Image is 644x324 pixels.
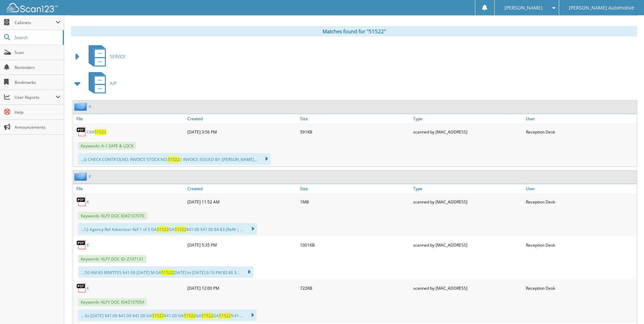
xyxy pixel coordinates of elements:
[184,313,196,319] span: 51522
[15,20,56,25] span: Cabinets
[157,227,169,232] span: 51522
[298,238,411,252] div: 1001KB
[76,127,87,137] img: PDF.png
[110,54,126,59] span: SERVICE
[78,309,257,321] div: ... 6x [DATE] $41.00 $41.00 $41.00 GA $41.00 GA GA GA 5:41 ...
[73,184,186,193] a: File
[7,3,58,12] img: scan123-logo-white.svg
[87,285,89,291] a: K
[524,238,637,252] div: Reception Desk
[504,6,542,10] span: [PERSON_NAME]
[298,195,411,209] div: 1MB
[298,114,411,123] a: Size
[78,255,146,263] span: Keywords: KLFY DOC ID: Z107131
[186,238,298,252] div: [DATE] 5:35 PM
[569,6,634,10] span: [PERSON_NAME] Automotive
[524,184,637,193] a: User
[15,94,56,100] span: User Reports
[174,227,186,232] span: 51522
[15,79,60,85] span: Bookmarks
[85,43,126,70] a: SERVICE
[87,242,89,248] a: K
[78,212,147,220] span: Keywords: KLFY DOC ID#Z107070
[219,313,231,319] span: 51522
[298,125,411,139] div: 591KB
[610,291,644,324] iframe: Chat Widget
[186,125,298,139] div: [DATE] 3:56 PM
[411,238,524,252] div: scanned by [MAC_ADDRESS]
[87,199,89,205] a: K
[15,35,59,40] span: Search
[168,157,180,162] span: 51522
[524,195,637,209] div: Reception Desk
[411,125,524,139] div: scanned by [MAC_ADDRESS]
[524,125,637,139] div: Reception Desk
[15,109,60,115] span: Help
[73,114,186,123] a: File
[78,153,271,165] div: ...G CHECK CONTR OLNO, INVOICE STOCK NO. | INVOICE ISSUED BY: [PERSON_NAME]...
[186,184,298,193] a: Created
[85,70,116,97] a: A/P
[411,184,524,193] a: Type
[298,184,411,193] a: Size
[186,195,298,209] div: [DATE] 11:52 AM
[411,114,524,123] a: Type
[74,102,89,111] img: folder2.png
[76,197,87,207] img: PDF.png
[94,129,106,135] span: 51522
[76,283,87,293] img: PDF.png
[524,114,637,123] a: User
[15,50,60,55] span: Scan
[78,298,147,306] span: Keywords: KLFY DOC ID#Z107054
[78,266,253,278] div: ...:50 AM 85 MIWTFSS $41.00 [DATE] M GA [DATE] to [DATE] 6:10 PM 82 86 $...
[186,114,298,123] a: Created
[152,313,164,319] span: 51522
[89,104,91,109] a: A
[298,281,411,295] div: 722KB
[161,270,173,275] span: 51522
[78,142,136,150] span: Keywords: A-1 SAFE & LOCK
[201,313,213,319] span: 51522
[110,80,116,86] span: A/P
[76,240,87,250] img: PDF.png
[186,281,298,295] div: [DATE] 12:00 PM
[71,26,637,36] div: Matches found for "51522"
[87,129,106,135] a: CK#51522
[524,281,637,295] div: Reception Desk
[89,174,91,179] a: K
[411,281,524,295] div: scanned by [MAC_ADDRESS]
[74,172,89,181] img: folder2.png
[78,223,257,235] div: ...12 Agency Ref Advertiser Ref 1 of 3 GA GA $41.00 $41.00 84 83 [Ref# | ...
[15,65,60,70] span: Reminders
[411,195,524,209] div: scanned by [MAC_ADDRESS]
[15,124,60,130] span: Announcements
